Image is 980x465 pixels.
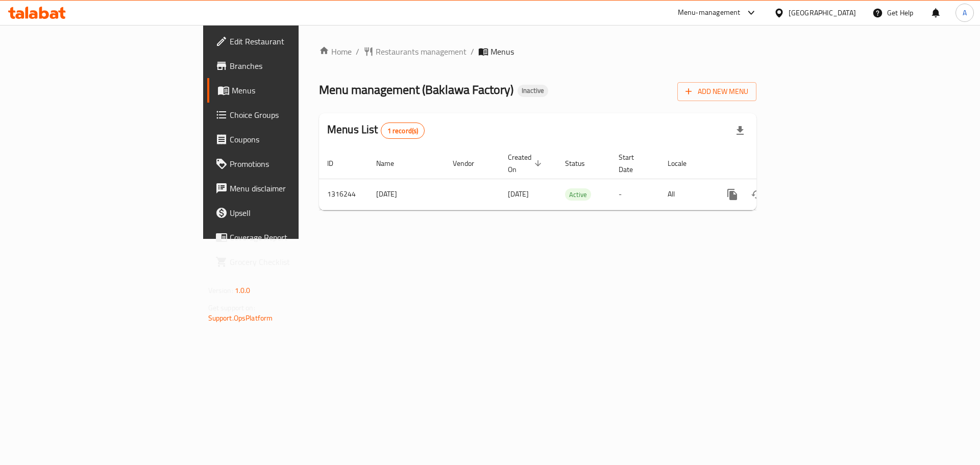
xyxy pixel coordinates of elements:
[508,187,529,201] span: [DATE]
[230,231,359,243] span: Coverage Report
[678,7,741,19] div: Menu-management
[207,29,367,54] a: Edit Restaurant
[207,54,367,78] a: Branches
[508,151,545,176] span: Created On
[230,133,359,145] span: Coupons
[491,45,514,58] span: Menus
[207,201,367,225] a: Upsell
[230,158,359,170] span: Promotions
[230,256,359,268] span: Grocery Checklist
[712,148,826,179] th: Actions
[207,250,367,274] a: Grocery Checklist
[230,60,359,72] span: Branches
[659,179,712,210] td: All
[207,103,367,127] a: Choice Groups
[230,182,359,194] span: Menu disclaimer
[376,45,467,58] span: Restaurants management
[208,311,273,325] a: Support.OpsPlatform
[327,157,347,169] span: ID
[728,118,752,143] div: Export file
[610,179,659,210] td: -
[207,127,367,152] a: Coupons
[453,157,487,169] span: Vendor
[230,207,359,219] span: Upsell
[319,78,513,101] span: Menu management ( Baklawa Factory )
[363,45,467,58] a: Restaurants management
[518,85,548,97] div: Inactive
[207,176,367,201] a: Menu disclaimer
[207,78,367,103] a: Menus
[381,126,425,136] span: 1 record(s)
[232,84,359,96] span: Menus
[789,7,856,18] div: [GEOGRAPHIC_DATA]
[319,148,826,210] table: enhanced table
[381,123,425,139] div: Total records count
[677,82,756,101] button: Add New Menu
[230,109,359,121] span: Choice Groups
[565,189,591,201] span: Active
[235,284,251,297] span: 1.0.0
[207,152,367,176] a: Promotions
[565,157,598,169] span: Status
[376,157,407,169] span: Name
[963,7,967,18] span: A
[208,284,233,297] span: Version:
[368,179,445,210] td: [DATE]
[518,86,548,95] span: Inactive
[207,225,367,250] a: Coverage Report
[619,151,647,176] span: Start Date
[208,301,255,314] span: Get support on:
[668,157,700,169] span: Locale
[745,182,769,207] button: Change Status
[471,45,474,58] li: /
[565,188,591,201] div: Active
[327,122,425,139] h2: Menus List
[230,35,359,47] span: Edit Restaurant
[319,45,756,58] nav: breadcrumb
[720,182,745,207] button: more
[685,85,748,98] span: Add New Menu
